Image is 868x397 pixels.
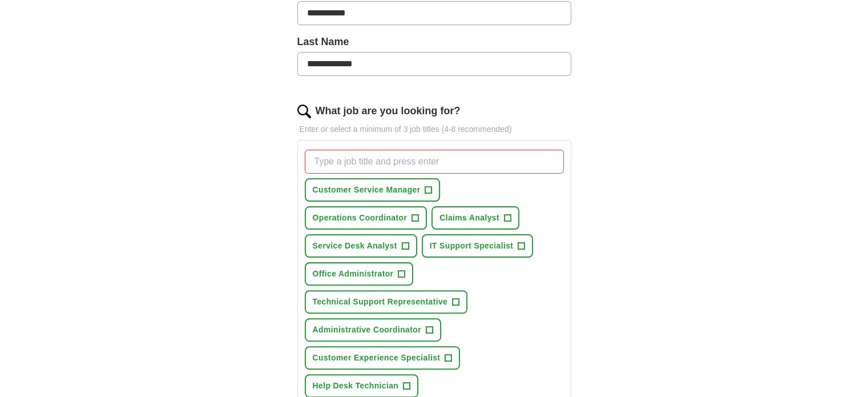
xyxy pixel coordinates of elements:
[313,240,397,252] span: Service Desk Analyst
[316,103,461,119] label: What job are you looking for?
[313,212,407,224] span: Operations Coordinator
[305,206,427,230] button: Operations Coordinator
[297,34,571,50] label: Last Name
[313,380,399,392] span: Help Desk Technician
[313,324,421,336] span: Administrative Coordinator
[305,346,461,370] button: Customer Experience Specialist
[297,105,311,118] img: search.png
[305,318,441,342] button: Administrative Coordinator
[313,268,394,280] span: Office Administrator
[305,234,417,258] button: Service Desk Analyst
[313,184,421,196] span: Customer Service Manager
[305,262,414,286] button: Office Administrator
[439,212,499,224] span: Claims Analyst
[431,206,519,230] button: Claims Analyst
[422,234,534,258] button: IT Support Specialist
[305,150,564,174] input: Type a job title and press enter
[313,296,448,308] span: Technical Support Representative
[430,240,514,252] span: IT Support Specialist
[297,123,571,135] p: Enter or select a minimum of 3 job titles (4-8 recommended)
[313,352,441,364] span: Customer Experience Specialist
[305,290,468,314] button: Technical Support Representative
[305,178,441,202] button: Customer Service Manager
